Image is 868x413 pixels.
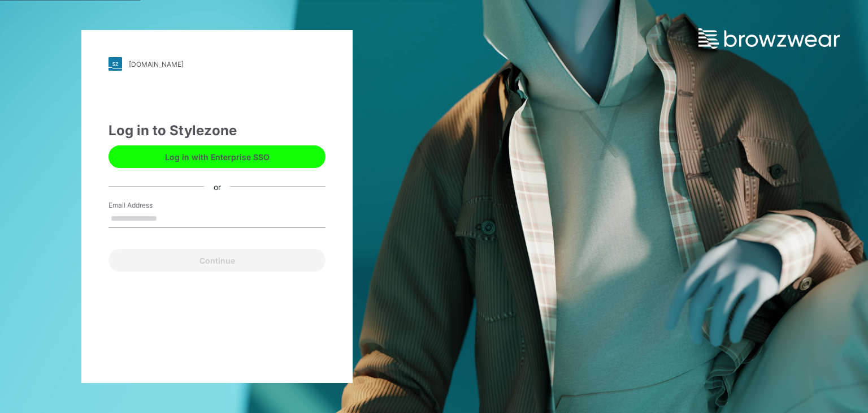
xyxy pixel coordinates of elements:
div: [DOMAIN_NAME] [129,60,184,68]
img: browzwear-logo.e42bd6dac1945053ebaf764b6aa21510.svg [698,28,840,49]
img: stylezone-logo.562084cfcfab977791bfbf7441f1a819.svg [108,57,122,71]
div: or [205,180,230,192]
div: Log in to Stylezone [108,121,325,141]
label: Email Address [108,200,188,210]
a: [DOMAIN_NAME] [108,57,325,71]
button: Log in with Enterprise SSO [108,145,325,168]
